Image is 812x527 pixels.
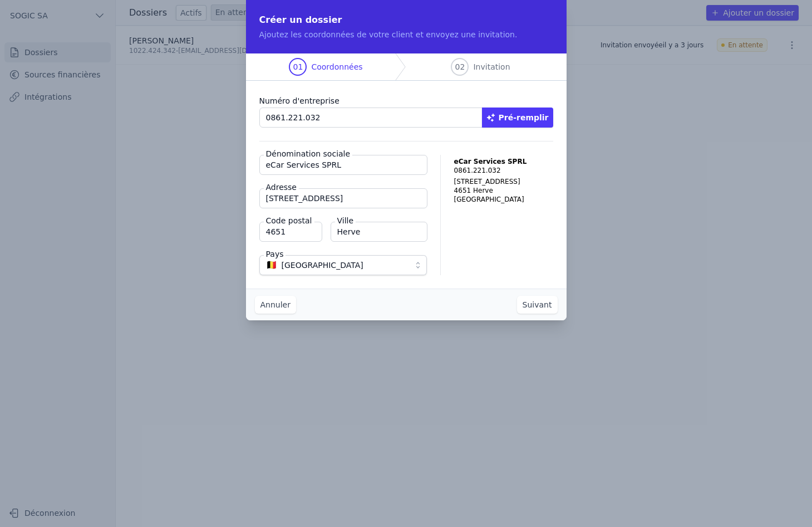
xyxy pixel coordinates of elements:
[335,215,356,226] label: Ville
[264,148,353,159] label: Dénomination sociale
[259,29,553,40] p: Ajoutez les coordonnées de votre client et envoyez une invitation.
[282,258,363,272] span: [GEOGRAPHIC_DATA]
[259,13,553,27] h2: Créer un dossier
[517,296,558,314] button: Suivant
[246,53,567,81] nav: Progress
[264,182,299,193] label: Adresse
[264,215,314,226] label: Code postal
[455,61,465,72] span: 02
[255,296,296,314] button: Annuler
[259,94,553,108] label: Numéro d'entreprise
[454,177,553,186] p: [STREET_ADDRESS]
[482,108,553,128] button: Pré-remplir
[259,255,427,275] button: 🇧🇪 [GEOGRAPHIC_DATA]
[454,186,553,195] p: 4651 Herve
[293,61,303,72] span: 01
[454,195,553,204] p: [GEOGRAPHIC_DATA]
[264,248,286,260] label: Pays
[454,166,553,175] p: 0861.221.032
[266,262,277,269] span: 🇧🇪
[454,157,553,166] p: eCar Services SPRL
[311,61,362,72] span: Coordonnées
[473,61,510,72] span: Invitation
